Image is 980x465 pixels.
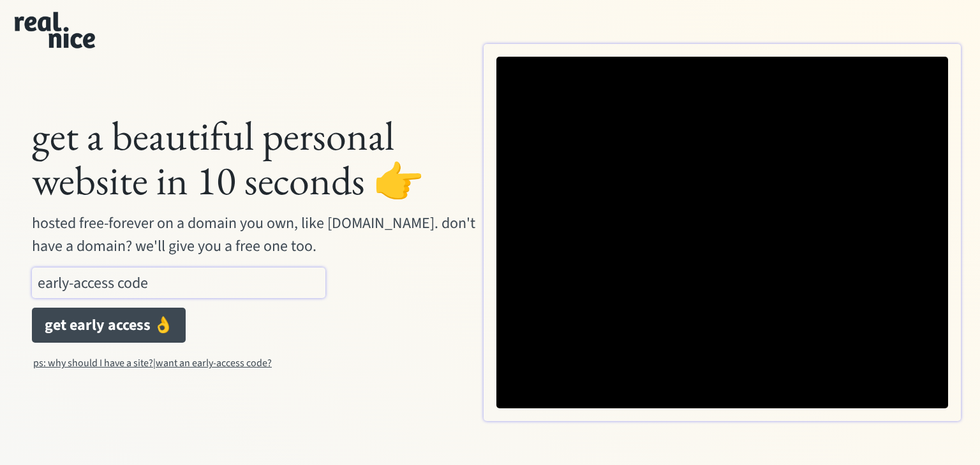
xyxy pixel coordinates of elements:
u: ps: why should I have a site? [33,356,153,370]
div: hosted free-forever on a domain you own, like [DOMAIN_NAME]. don't have a domain? we'll give you ... [32,212,477,258]
img: nice.png [6,6,102,55]
button: get early access 👌 [32,308,186,343]
div: want an early-access code? [156,355,272,371]
div: | [153,355,156,371]
div: Video Player [496,57,948,409]
input: early-access code [32,268,325,298]
div: get a beautiful personal website in 10 seconds 👉 [32,113,477,203]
